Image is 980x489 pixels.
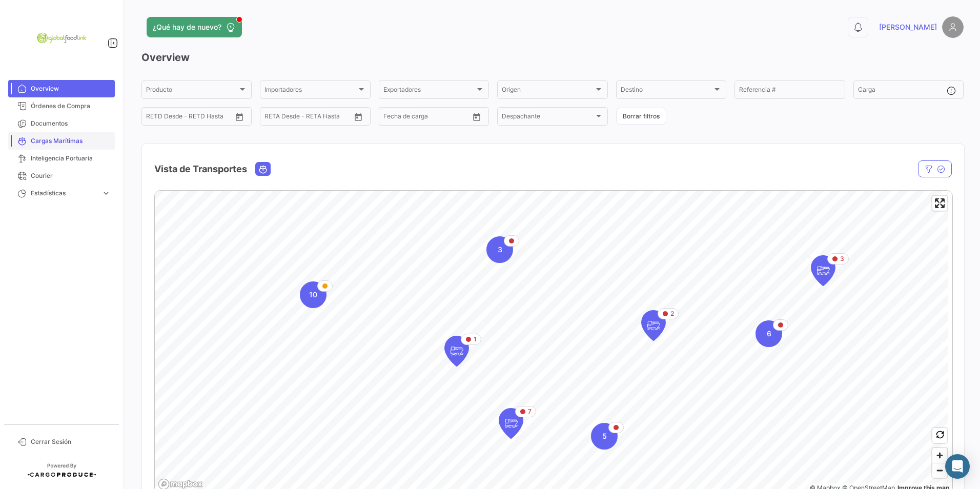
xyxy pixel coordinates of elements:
[146,114,165,121] input: Desde
[31,154,111,163] span: Inteligencia Portuaria
[8,115,115,132] a: Documentos
[8,97,115,115] a: Órdenes de Compra
[31,84,111,93] span: Overview
[256,162,270,175] button: Ocean
[591,423,618,450] div: Map marker
[383,114,402,121] input: Desde
[502,114,594,121] span: Despachante
[31,171,111,180] span: Courier
[528,407,532,416] span: 7
[767,329,771,339] span: 6
[383,88,475,95] span: Exportadores
[932,196,947,211] button: Enter fullscreen
[36,12,87,64] img: 54b9ca08-384c-4106-b190-c4a529278d19.jpeg
[621,88,712,95] span: Destino
[486,236,513,263] div: Map marker
[31,136,111,146] span: Cargas Marítimas
[141,50,964,65] h3: Overview
[8,167,115,185] a: Courier
[811,255,835,286] div: Map marker
[641,310,666,341] div: Map marker
[498,244,502,255] span: 3
[309,290,317,300] span: 10
[31,189,97,198] span: Estadísticas
[8,132,115,150] a: Cargas Marítimas
[351,109,366,125] button: Open calendar
[409,114,450,121] input: Hasta
[232,109,247,125] button: Open calendar
[101,189,111,198] span: expand_more
[945,454,970,479] div: Abrir Intercom Messenger
[474,335,477,344] span: 1
[502,88,594,95] span: Origen
[469,109,484,125] button: Open calendar
[8,150,115,167] a: Inteligencia Portuaria
[264,114,283,121] input: Desde
[8,80,115,97] a: Overview
[444,336,469,366] div: Map marker
[146,88,238,95] span: Producto
[942,16,964,38] img: placeholder-user.png
[153,22,221,32] span: ¿Qué hay de nuevo?
[499,408,523,439] div: Map marker
[31,119,111,128] span: Documentos
[932,463,947,478] button: Zoom out
[670,309,674,318] span: 2
[616,108,666,125] button: Borrar filtros
[172,114,213,121] input: Hasta
[31,437,111,446] span: Cerrar Sesión
[300,281,326,308] div: Map marker
[932,463,947,478] span: Zoom out
[154,162,247,176] h4: Vista de Transportes
[840,254,844,263] span: 3
[756,320,782,347] div: Map marker
[290,114,331,121] input: Hasta
[602,431,607,441] span: 5
[147,17,242,37] button: ¿Qué hay de nuevo?
[932,448,947,463] button: Zoom in
[264,88,356,95] span: Importadores
[31,101,111,111] span: Órdenes de Compra
[879,22,937,32] span: [PERSON_NAME]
